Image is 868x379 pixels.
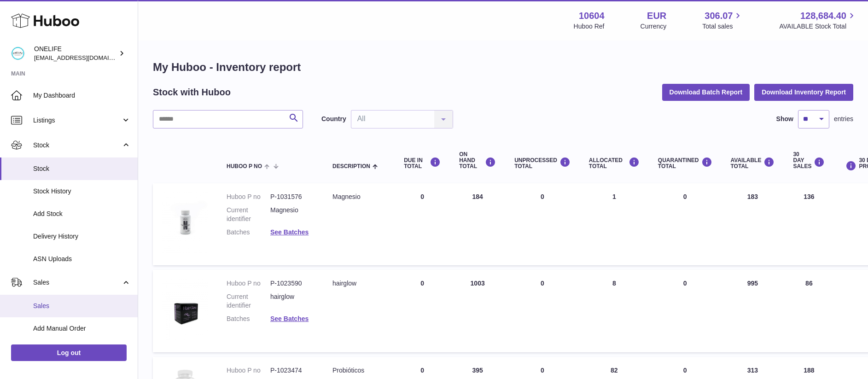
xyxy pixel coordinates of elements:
td: 0 [395,183,450,265]
span: Description [332,163,370,169]
h2: Stock with Huboo [153,86,231,99]
div: QUARANTINED Total [658,157,712,169]
span: Listings [33,116,121,125]
span: Sales [33,302,131,310]
td: 86 [784,270,834,352]
span: 128,684.40 [800,10,846,22]
span: 306.07 [705,10,733,22]
div: Probióticos [332,366,385,375]
span: Stock [33,164,131,173]
span: 0 [683,280,687,287]
td: 0 [505,183,580,265]
button: Download Batch Report [662,84,750,100]
td: 995 [722,270,784,352]
span: AVAILABLE Stock Total [779,22,857,31]
span: My Dashboard [33,91,131,100]
img: product image [162,192,208,254]
dt: Huboo P no [227,366,270,375]
img: internalAdmin-10604@internal.huboo.com [11,47,25,60]
span: Stock [33,141,121,150]
img: product image [162,279,208,340]
span: Delivery History [33,232,131,241]
div: ONELIFE [34,45,117,62]
a: 128,684.40 AVAILABLE Stock Total [779,10,857,31]
a: Log out [11,344,127,361]
dd: P-1031576 [270,192,314,201]
span: 0 [683,193,687,200]
td: 183 [722,183,784,265]
span: Add Manual Order [33,324,131,333]
td: 0 [505,270,580,352]
a: See Batches [270,315,309,322]
h1: My Huboo - Inventory report [153,60,853,75]
span: Sales [33,278,121,287]
td: 1003 [450,270,505,352]
dd: hairglow [270,292,314,310]
strong: EUR [647,10,666,22]
button: Download Inventory Report [754,84,853,100]
dt: Batches [227,228,270,237]
dd: P-1023474 [270,366,314,375]
span: Stock History [33,187,131,196]
dt: Batches [227,315,270,323]
div: hairglow [332,279,385,288]
div: Magnesio [332,192,385,201]
dt: Current identifier [227,206,270,223]
td: 136 [784,183,834,265]
span: [EMAIL_ADDRESS][DOMAIN_NAME] [34,54,135,61]
td: 184 [450,183,505,265]
div: AVAILABLE Total [731,157,775,169]
span: ASN Uploads [33,255,131,263]
span: entries [834,115,853,123]
div: Currency [641,22,667,31]
label: Country [321,115,346,123]
div: ALLOCATED Total [589,157,640,169]
a: See Batches [270,228,309,236]
dt: Huboo P no [227,279,270,288]
dt: Current identifier [227,292,270,310]
td: 1 [580,183,649,265]
a: 306.07 Total sales [702,10,743,31]
span: Huboo P no [227,163,262,169]
span: 0 [683,367,687,374]
div: UNPROCESSED Total [514,157,571,169]
label: Show [776,115,793,123]
div: Huboo Ref [574,22,605,31]
span: Total sales [702,22,743,31]
strong: 10604 [579,10,605,22]
td: 0 [395,270,450,352]
div: 30 DAY SALES [793,152,825,170]
dd: Magnesio [270,206,314,223]
span: Add Stock [33,210,131,218]
div: ON HAND Total [459,152,496,170]
div: DUE IN TOTAL [404,157,441,169]
td: 8 [580,270,649,352]
dd: P-1023590 [270,279,314,288]
dt: Huboo P no [227,192,270,201]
